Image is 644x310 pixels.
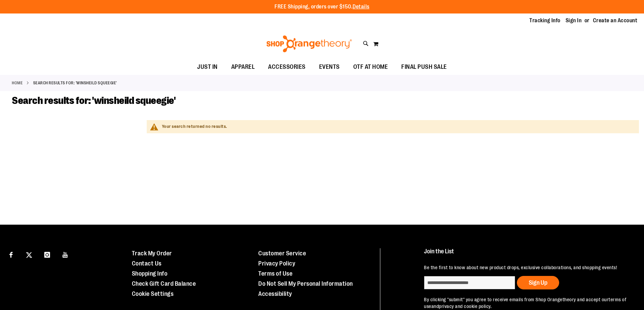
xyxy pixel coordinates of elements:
[424,276,515,289] input: enter email
[424,296,628,310] p: By clicking "submit" you agree to receive emails from Shop Orangetheory and accept our and
[12,95,175,106] span: Search results for: 'winsheild squeegie'
[26,252,32,258] img: Twitter
[132,260,162,267] a: Contact Us
[59,248,71,260] a: Visit our Youtube page
[424,248,628,261] h4: Join the List
[132,270,168,277] a: Shopping Info
[132,250,172,257] a: Track My Order
[439,304,492,309] a: privacy and cookie policy.
[353,4,369,10] a: Details
[353,59,388,75] span: OTF AT HOME
[190,59,224,75] a: JUST IN
[12,80,23,86] a: Home
[347,59,395,75] a: OTF AT HOME
[268,59,306,75] span: ACCESSORIES
[224,59,262,75] a: APPAREL
[258,280,353,287] a: Do Not Sell My Personal Information
[258,270,292,277] a: Terms of Use
[395,59,454,75] a: FINAL PUSH SALE
[275,3,369,11] p: FREE Shipping, orders over $150.
[197,59,218,75] span: JUST IN
[566,17,582,24] a: Sign In
[132,280,196,287] a: Check Gift Card Balance
[5,248,17,260] a: Visit our Facebook page
[517,276,559,289] button: Sign Up
[258,290,292,297] a: Accessibility
[529,17,560,24] a: Tracking Info
[401,59,447,75] span: FINAL PUSH SALE
[23,248,35,260] a: Visit our X page
[319,59,340,75] span: EVENTS
[132,290,174,297] a: Cookie Settings
[593,17,638,24] a: Create an Account
[265,35,353,52] img: Shop Orangetheory
[529,279,547,286] span: Sign Up
[33,80,117,86] strong: Search results for: 'winsheild squeegie'
[312,59,347,75] a: EVENTS
[258,250,306,257] a: Customer Service
[258,260,295,267] a: Privacy Policy
[231,59,255,75] span: APPAREL
[162,123,634,130] div: Your search returned no results.
[424,264,628,271] p: Be the first to know about new product drops, exclusive collaborations, and shopping events!
[41,248,53,260] a: Visit our Instagram page
[261,59,312,75] a: ACCESSORIES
